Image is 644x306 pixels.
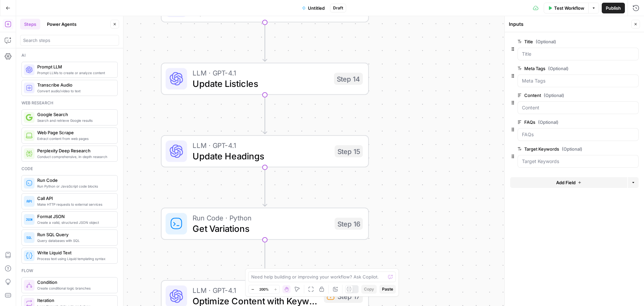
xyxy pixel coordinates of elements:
[161,208,369,240] div: Run Code · PythonGet VariationsStep 16
[522,131,634,138] input: FAQs
[263,240,267,279] g: Edge from step_16 to step_17
[379,285,396,294] button: Paste
[37,256,112,261] span: Process text using Liquid templating syntax
[518,146,601,152] label: Target Keywords
[522,104,634,111] input: Content
[263,95,267,134] g: Edge from step_14 to step_15
[193,212,329,223] span: Run Code · Python
[37,249,112,256] span: Write Liquid Text
[538,119,558,125] span: (Optional)
[37,220,112,225] span: Create a valid, structured JSON object
[518,92,601,99] label: Content
[193,222,329,235] span: Get Variations
[259,287,269,292] span: 200%
[37,213,112,220] span: Format JSON
[364,286,374,292] span: Copy
[518,119,601,125] label: FAQs
[263,167,267,206] g: Edge from step_15 to step_16
[37,195,112,202] span: Call API
[37,63,112,70] span: Prompt LLM
[37,286,112,291] span: Create conditional logic branches
[298,3,329,13] button: Untitled
[335,145,363,157] div: Step 15
[606,5,621,11] span: Publish
[518,65,601,72] label: Meta Tags
[20,19,40,30] button: Steps
[37,202,112,207] span: Make HTTP requests to external services
[37,82,112,88] span: Transcribe Audio
[554,5,584,11] span: Test Workflow
[334,73,363,85] div: Step 14
[509,21,629,28] div: Inputs
[544,3,588,13] button: Test Workflow
[161,135,369,167] div: LLM · GPT-4.1Update HeadingsStep 15
[193,149,329,163] span: Update Headings
[562,146,582,152] span: (Optional)
[37,177,112,184] span: Run Code
[263,22,267,61] g: Edge from step_13 to step_14
[544,92,564,99] span: (Optional)
[536,38,556,45] span: (Optional)
[37,279,112,286] span: Condition
[382,286,393,292] span: Paste
[37,238,112,243] span: Query databases with SQL
[556,179,576,186] span: Add Field
[37,231,112,238] span: Run SQL Query
[193,140,329,151] span: LLM · GPT-4.1
[193,67,329,78] span: LLM · GPT-4.1
[548,65,569,72] span: (Optional)
[193,77,329,90] span: Update Listicles
[37,88,112,94] span: Convert audio/video to text
[21,166,118,172] div: Code
[37,129,112,136] span: Web Page Scrape
[37,136,112,141] span: Extract content from web pages
[21,52,118,58] div: Ai
[21,100,118,106] div: Web research
[193,4,329,18] span: Update Case Studies
[522,78,634,84] input: Meta Tags
[602,3,625,13] button: Publish
[37,297,112,304] span: Iteration
[510,177,627,188] button: Add Field
[333,5,343,11] span: Draft
[361,285,377,294] button: Copy
[193,285,319,296] span: LLM · GPT-4.1
[43,19,80,30] button: Power Agents
[37,147,112,154] span: Perplexity Deep Research
[37,118,112,123] span: Search and retrieve Google results
[37,70,112,75] span: Prompt LLMs to create or analyze content
[308,5,325,11] span: Untitled
[37,111,112,118] span: Google Search
[161,63,369,95] div: LLM · GPT-4.1Update ListiclesStep 14
[37,184,112,189] span: Run Python or JavaScript code blocks
[23,37,116,44] input: Search steps
[37,154,112,159] span: Conduct comprehensive, in-depth research
[335,218,363,230] div: Step 16
[522,158,634,165] input: Target Keywords
[324,290,363,303] div: Step 17
[522,51,634,57] input: Title
[21,268,118,274] div: Flow
[518,38,601,45] label: Title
